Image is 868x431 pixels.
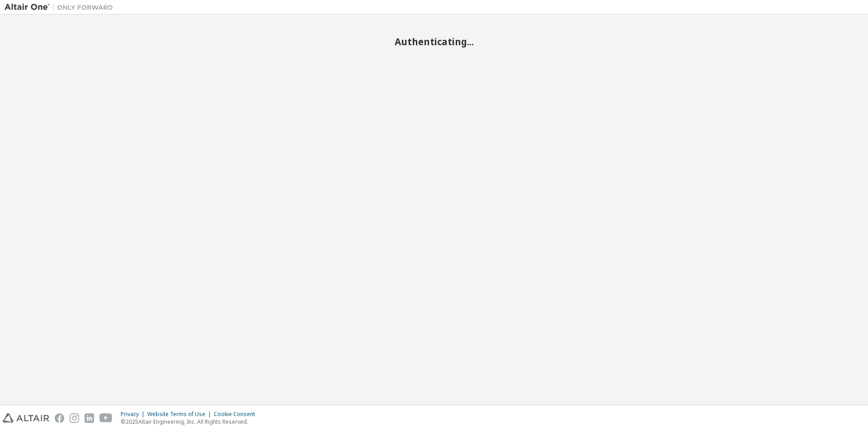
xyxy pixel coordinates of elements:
[5,36,863,47] h2: Authenticating...
[99,413,113,423] img: youtube.svg
[121,411,147,418] div: Privacy
[85,413,94,423] img: linkedin.svg
[147,411,214,418] div: Website Terms of Use
[121,418,260,426] p: © 2025 Altair Engineering, Inc. All Rights Reserved.
[214,411,260,418] div: Cookie Consent
[55,413,64,423] img: facebook.svg
[3,413,49,423] img: altair_logo.svg
[70,413,79,423] img: instagram.svg
[5,3,118,12] img: Altair One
